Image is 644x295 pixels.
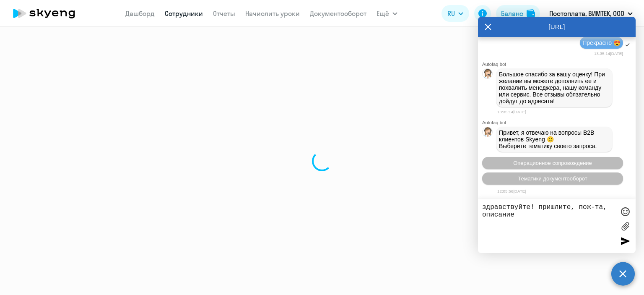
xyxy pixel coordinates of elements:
[482,204,615,249] textarea: здравствуйте! пришлите, пож-та, описание
[497,110,526,114] time: 13:35:14[DATE]
[594,51,623,56] time: 13:35:14[DATE]
[497,189,526,193] time: 12:05:56[DATE]
[483,127,493,139] img: bot avatar
[513,160,592,166] span: Операционное сопровождение
[527,9,535,18] img: balance
[549,8,624,18] p: Постоплата, ВИМТЕК, ООО
[582,39,621,46] span: Прекрасно 😍
[518,175,587,182] span: Тематики документооборот
[619,220,631,232] label: Лимит 10 файлов
[482,62,636,67] div: Autofaq bot
[213,9,235,18] a: Отчеты
[496,5,540,22] button: Балансbalance
[377,5,397,22] button: Ещё
[499,129,597,149] span: Привет, я отвечаю на вопросы B2B клиентов Skyeng 🙂 Выберите тематику своего запроса.
[482,172,623,185] button: Тематики документооборот
[377,8,389,18] span: Ещё
[441,5,469,22] button: RU
[501,8,523,18] div: Баланс
[482,157,623,169] button: Операционное сопровождение
[482,120,636,125] div: Autofaq bot
[483,69,493,81] img: bot avatar
[447,8,455,18] span: RU
[245,9,300,18] a: Начислить уроки
[545,3,637,23] button: Постоплата, ВИМТЕК, ООО
[310,9,366,18] a: Документооборот
[499,71,607,104] span: Большое спасибо за вашу оценку! При желании вы можете дополнить ее и похвалить менеджера, нашу ко...
[165,9,203,18] a: Сотрудники
[125,9,155,18] a: Дашборд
